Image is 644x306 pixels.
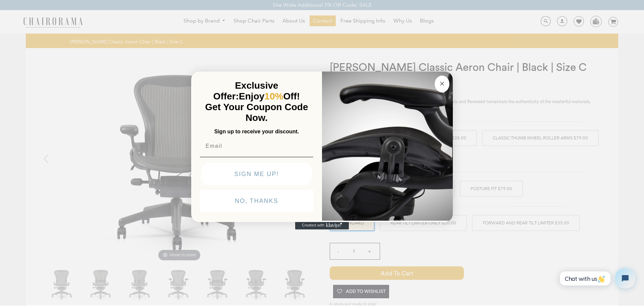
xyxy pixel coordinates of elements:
[264,91,283,101] span: 10%
[552,263,641,294] iframe: Tidio Chat
[213,80,278,101] span: Exclusive Offer:
[200,139,313,153] input: Email
[200,190,313,212] button: NO, THANKS
[322,70,453,221] img: 92d77583-a095-41f6-84e7-858462e0427a.jpeg
[214,129,299,134] span: Sign up to receive your discount.
[201,163,312,185] button: SIGN ME UP!
[295,221,349,229] a: Created with Klaviyo - opens in a new tab
[435,76,449,92] button: Close dialog
[239,91,300,101] span: Enjoy Off!
[205,102,308,123] span: Get Your Coupon Code Now.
